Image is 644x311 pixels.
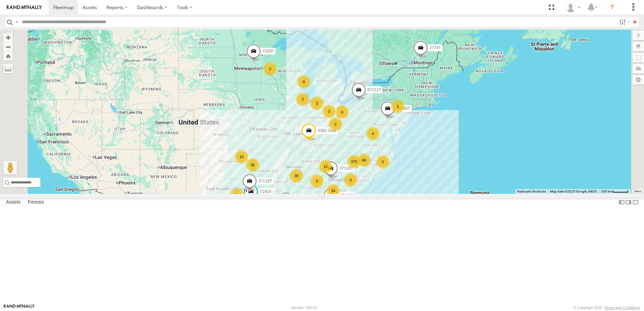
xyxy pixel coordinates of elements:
button: Drag Pegman onto the map to open Street View [3,161,17,174]
div: Version: 305.03 [291,306,317,310]
div: Dwight Wallace [563,2,583,12]
div: 6 [335,105,349,119]
button: Zoom in [3,33,13,42]
div: 84 [357,153,371,167]
div: 34 [326,184,340,198]
div: 3 [310,174,324,188]
div: 12 [319,160,332,173]
div: 30 [290,169,303,182]
div: 4 [366,127,380,140]
span: Map data ©2025 Google, INEGI [550,189,597,193]
a: Visit our Website [4,304,35,311]
div: 36 [246,158,259,172]
span: 40080T [396,106,410,111]
span: 37139T [340,193,353,198]
span: 200 km [601,189,612,193]
div: 8 [297,75,311,89]
div: 3 [230,188,244,202]
span: T3207 [262,49,274,54]
div: 2 [263,62,277,76]
div: 2 [391,100,405,113]
span: T1818 [260,189,271,194]
label: Dock Summary Table to the Left [618,198,625,207]
span: 37118T [258,179,272,183]
span: 5381-Sold [318,128,336,133]
a: Terms [634,190,641,193]
label: Measure [3,64,13,73]
div: 5 [344,173,357,187]
button: Zoom Home [3,51,13,61]
label: Dock Summary Table to the Right [625,198,632,207]
a: Terms and Conditions [605,306,640,310]
span: 87121T [367,88,381,92]
button: Zoom out [3,42,13,51]
i: ? [607,2,617,13]
button: Map Scale: 200 km per 44 pixels [599,189,631,194]
div: 5 [376,155,390,169]
label: Fences [25,198,47,207]
div: 15 [235,150,248,164]
span: 7774T [429,46,441,50]
span: 37116T [340,166,353,171]
div: 375 [347,155,361,168]
label: Assets [3,198,24,207]
label: Search Filter Options [616,17,631,27]
div: 2 [310,97,324,110]
label: Hide Summary Table [632,198,639,207]
div: 2 [329,117,342,131]
button: Keyboard shortcuts [517,189,546,194]
div: © Copyright 2025 - [573,306,640,310]
img: rand-logo.svg [7,5,42,10]
label: Map Settings [633,75,644,84]
div: 2 [296,93,310,106]
label: Search Query [14,17,20,27]
div: 3 [322,105,336,118]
